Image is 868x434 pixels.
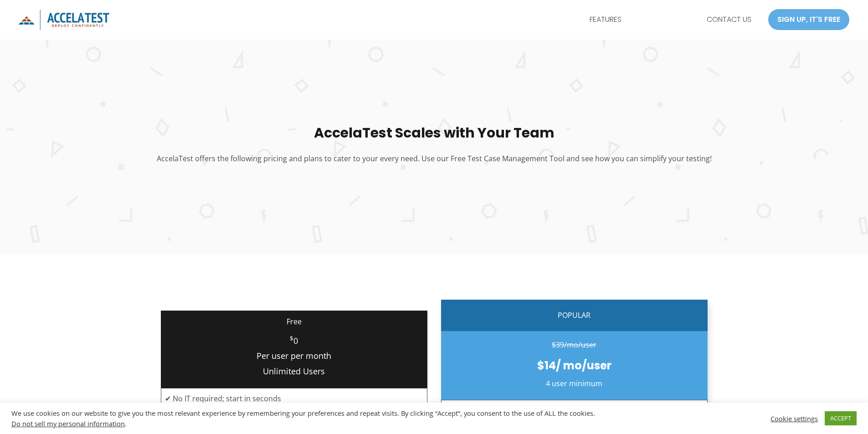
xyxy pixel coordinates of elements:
td: ✔ No IT required; start in seconds [161,388,427,410]
a: SIGN UP, IT'S FREE [768,9,850,31]
p: Free [161,315,427,329]
img: icon [18,10,109,30]
p: 0 Per user per month Unlimited Users [161,333,427,379]
strong: AccelaTest Scales with Your Team [314,123,555,143]
div: . [11,419,603,428]
sup: $ [290,334,293,342]
td: ✔ No IT required; start in seconds [441,400,707,421]
a: FEATURES [582,8,629,31]
strong: $14/ mo/user [537,358,611,373]
nav: Site Navigation [582,8,759,31]
a: CONTACT US [699,8,759,31]
p: POPULAR [441,300,708,332]
a: Cookie settings [770,414,818,423]
p: 4 user minimum [441,377,708,391]
div: We use cookies on our website to give you the most relevant experience by remembering your prefer... [11,409,603,428]
a: AccelaTest [18,14,109,24]
a: ACCEPT [825,411,857,425]
s: $39/mo/user [552,340,596,350]
a: PRICING & PLANS [629,8,699,31]
a: Do not sell my personal information [11,419,125,428]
